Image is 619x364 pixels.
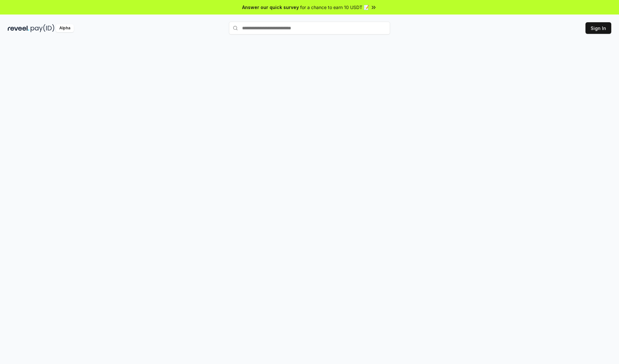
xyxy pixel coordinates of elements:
div: Alpha [56,24,74,32]
span: Answer our quick survey [242,4,299,11]
img: reveel_dark [8,24,29,32]
span: for a chance to earn 10 USDT 📝 [300,4,369,11]
button: Sign In [585,22,611,34]
img: pay_id [31,24,54,32]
